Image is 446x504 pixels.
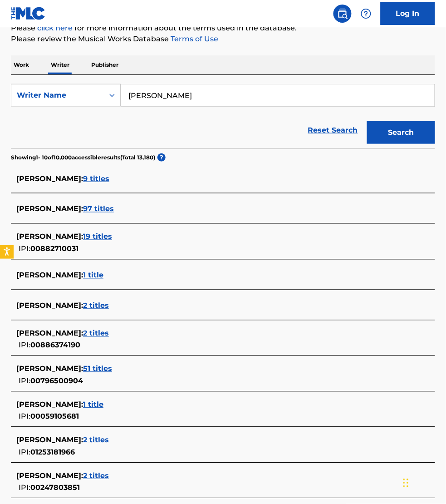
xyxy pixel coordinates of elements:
div: Drag [403,469,409,497]
img: search [337,8,348,19]
span: 1 title [83,271,103,280]
span: IPI: [19,484,30,492]
span: IPI: [19,412,30,421]
form: Search Form [11,84,435,148]
img: MLC Logo [11,7,46,20]
span: 01253181966 [30,448,75,457]
span: IPI: [19,341,30,350]
p: Please for more information about the terms used in the database. [11,23,435,34]
span: 2 titles [83,436,109,445]
span: 2 titles [83,329,109,338]
span: 2 titles [83,472,109,480]
span: [PERSON_NAME] : [16,174,83,183]
p: Work [11,55,32,74]
span: [PERSON_NAME] : [16,232,83,241]
span: 00796500904 [30,377,83,385]
span: 19 titles [83,232,112,241]
span: 00059105681 [30,412,79,421]
button: Search [367,121,435,144]
span: 51 titles [83,365,112,373]
a: Reset Search [304,120,363,140]
iframe: Chat Widget [401,460,446,504]
span: [PERSON_NAME] : [16,205,83,213]
span: IPI: [19,448,30,457]
a: Terms of Use [169,35,218,43]
span: [PERSON_NAME] : [16,329,83,338]
span: [PERSON_NAME] : [16,400,83,409]
img: help [361,8,372,19]
a: Public Search [333,5,352,23]
span: [PERSON_NAME] : [16,365,83,373]
span: 97 titles [83,205,114,213]
span: 00886374190 [30,341,80,350]
span: 2 titles [83,301,109,310]
span: 00882710031 [30,245,78,253]
p: Publisher [88,55,121,74]
span: IPI: [19,377,30,385]
span: 1 title [83,400,103,409]
p: Writer [48,55,72,74]
a: Log In [381,2,435,25]
span: [PERSON_NAME] : [16,436,83,445]
span: [PERSON_NAME] : [16,301,83,310]
a: click here [37,24,73,32]
div: Help [357,5,375,23]
span: [PERSON_NAME] : [16,472,83,480]
span: IPI: [19,245,30,253]
p: Please review the Musical Works Database [11,34,435,44]
span: ? [157,153,166,162]
span: 00247803851 [30,484,80,492]
span: 9 titles [83,174,109,183]
span: [PERSON_NAME] : [16,271,83,280]
div: Writer Name [17,90,98,101]
p: Showing 1 - 10 of 10,000 accessible results (Total 13,180 ) [11,153,155,162]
